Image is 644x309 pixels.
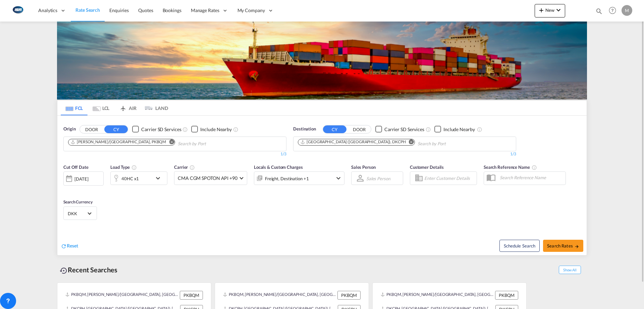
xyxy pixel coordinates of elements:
div: Freight Destination Factory Stuffingicon-chevron-down [254,171,344,185]
div: Freight Destination Factory Stuffing [265,174,309,183]
md-icon: Unchecked: Ignores neighbouring ports when fetching rates.Checked : Includes neighbouring ports w... [233,127,238,132]
span: Manage Rates [191,7,219,14]
md-select: Sales Person [366,173,391,183]
md-icon: icon-chevron-down [554,6,562,14]
md-icon: icon-plus 400-fg [537,6,545,14]
div: [DATE] [63,171,104,186]
span: Analytics [38,7,57,14]
span: DKK [68,210,87,217]
button: Remove [405,139,415,146]
span: Search Rates [547,243,579,248]
div: Include Nearby [200,126,232,133]
input: Search Reference Name [496,172,566,183]
button: CY [323,125,346,133]
md-icon: icon-backup-restore [60,267,68,275]
div: PKBQM, Muhammad Bin Qasim/Karachi, Pakistan, Indian Subcontinent, Asia Pacific [65,291,178,300]
div: Muhammad Bin Qasim/Karachi, PKBQM [70,139,166,145]
div: Press delete to remove this chip. [70,139,167,145]
button: DOOR [347,125,371,133]
md-icon: Unchecked: Ignores neighbouring ports when fetching rates.Checked : Includes neighbouring ports w... [477,127,482,132]
md-chips-wrap: Chips container. Use arrow keys to select chips. [297,137,484,149]
div: Press delete to remove this chip. [300,139,407,145]
md-checkbox: Checkbox No Ink [434,126,475,133]
div: 1/3 [293,151,516,157]
md-datepicker: Select [63,185,68,194]
span: Rate Search [75,7,100,13]
span: Search Reference Name [484,164,537,170]
span: New [537,7,562,13]
button: icon-plus 400-fgNewicon-chevron-down [535,4,565,17]
span: Help [607,5,618,16]
div: Recent Searches [57,262,120,277]
span: Sales Person [351,164,376,170]
span: Origin [63,126,75,132]
md-icon: Unchecked: Search for CY (Container Yard) services for all selected carriers.Checked : Search for... [426,127,431,132]
md-icon: icon-refresh [61,243,67,249]
span: Destination [293,126,316,132]
span: Enquiries [109,7,129,13]
div: 40HC x1icon-chevron-down [110,171,167,185]
span: CMA CGM SPOTON API +90 [178,175,237,182]
md-icon: The selected Trucker/Carrierwill be displayed in the rate results If the rates are from another f... [190,165,195,170]
div: icon-magnify [595,7,603,17]
img: 1aa151c0c08011ec8d6f413816f9a227.png [10,3,25,18]
div: Help [607,5,622,17]
span: Search Currency [63,199,93,204]
div: PKBQM [180,291,203,300]
div: M [622,5,632,16]
button: Note: By default Schedule search will only considerorigin ports, destination ports and cut off da... [499,240,540,252]
md-tab-item: AIR [114,101,141,115]
div: OriginDOOR CY Checkbox No InkUnchecked: Search for CY (Container Yard) services for all selected ... [57,116,587,255]
md-checkbox: Checkbox No Ink [375,126,424,133]
span: Bookings [163,7,181,13]
span: Customer Details [410,164,444,170]
span: Cut Off Date [63,164,89,170]
md-icon: Unchecked: Search for CY (Container Yard) services for all selected carriers.Checked : Search for... [182,127,188,132]
md-icon: icon-airplane [119,104,127,109]
input: Chips input. [418,139,481,149]
span: Show All [559,266,581,274]
md-chips-wrap: Chips container. Use arrow keys to select chips. [67,137,244,149]
md-pagination-wrapper: Use the left and right arrow keys to navigate between tabs [61,101,168,115]
md-tab-item: LCL [88,101,114,115]
div: PKBQM, Muhammad Bin Qasim/Karachi, Pakistan, Indian Subcontinent, Asia Pacific [381,291,493,300]
button: CY [104,125,128,133]
div: Include Nearby [443,126,475,133]
div: icon-refreshReset [61,242,78,250]
div: PKBQM [495,291,518,300]
input: Enter Customer Details [424,173,475,183]
div: Carrier SD Services [141,126,181,133]
button: Remove [165,139,175,146]
div: Copenhagen (Kobenhavn), DKCPH [300,139,406,145]
md-checkbox: Checkbox No Ink [132,126,181,133]
div: 40HC x1 [121,174,139,183]
span: Load Type [110,164,137,170]
span: Locals & Custom Charges [254,164,303,170]
div: PKBQM [337,291,361,300]
div: 1/3 [63,151,286,157]
input: Chips input. [178,139,241,149]
span: Carrier [174,164,195,170]
md-icon: icon-arrow-right [575,244,579,249]
md-tab-item: LAND [141,101,168,115]
button: DOOR [80,125,103,133]
button: Search Ratesicon-arrow-right [543,240,583,252]
div: [DATE] [74,176,88,182]
div: PKBQM, Muhammad Bin Qasim/Karachi, Pakistan, Indian Subcontinent, Asia Pacific [223,291,336,300]
md-select: Select Currency: kr DKKDenmark Krone [67,208,93,218]
md-icon: icon-chevron-down [334,174,342,182]
md-icon: icon-magnify [595,7,603,15]
md-checkbox: Checkbox No Ink [191,126,232,133]
span: Reset [67,243,78,248]
md-tab-item: FCL [61,101,88,115]
div: Carrier SD Services [384,126,424,133]
md-icon: Your search will be saved by the below given name [532,165,537,170]
md-icon: icon-chevron-down [154,174,165,182]
span: Quotes [138,7,153,13]
md-icon: icon-information-outline [131,165,137,170]
img: LCL+%26+FCL+BACKGROUND.png [57,22,587,100]
span: My Company [237,7,265,14]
